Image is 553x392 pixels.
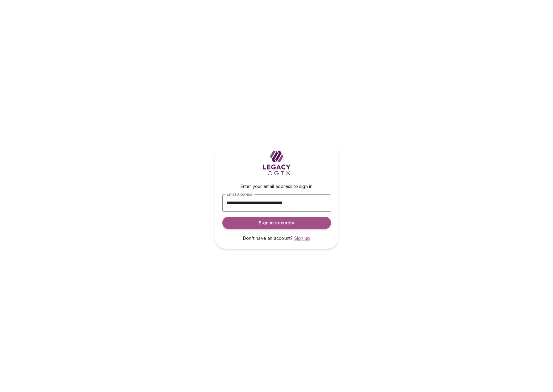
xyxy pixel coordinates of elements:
span: Enter your email address to sign in [241,184,313,189]
a: Sign up [294,235,310,241]
span: Sign up [294,236,310,241]
span: Sign in securely [259,220,294,226]
button: Sign in securely [222,217,331,229]
span: Email Address [227,192,252,196]
span: Don't have an account? [243,236,293,241]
